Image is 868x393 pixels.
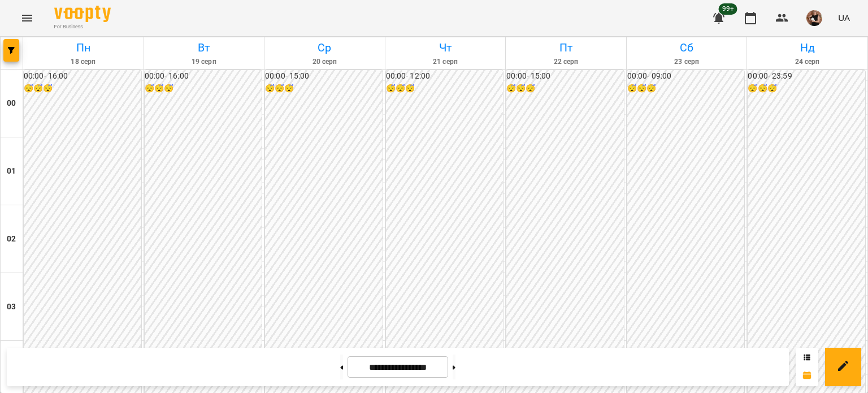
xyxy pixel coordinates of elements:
h6: Пн [25,39,142,57]
h6: 00:00 - 15:00 [506,70,624,83]
span: UA [838,12,850,24]
h6: 😴😴😴 [145,83,262,95]
span: 99+ [719,3,737,15]
h6: 24 серп [749,57,866,67]
img: 5944c1aeb726a5a997002a54cb6a01a3.jpg [806,10,822,26]
h6: 00 [7,97,16,110]
h6: 02 [7,233,16,245]
span: For Business [54,23,111,31]
h6: 00:00 - 15:00 [265,70,383,83]
button: Menu [14,5,41,32]
h6: Ср [266,39,383,57]
h6: 21 серп [387,57,504,67]
h6: 01 [7,165,16,178]
h6: 😴😴😴 [265,83,383,95]
h6: 😴😴😴 [386,83,504,95]
h6: 00:00 - 09:00 [627,70,745,83]
h6: Сб [628,39,745,57]
h6: 00:00 - 23:59 [748,70,865,83]
button: UA [834,7,854,28]
h6: 03 [7,301,16,313]
h6: 23 серп [628,57,745,67]
h6: 19 серп [146,57,263,67]
h6: 00:00 - 16:00 [145,70,262,83]
h6: 😴😴😴 [24,83,141,95]
h6: 22 серп [507,57,624,67]
h6: Пт [507,39,624,57]
h6: 00:00 - 16:00 [24,70,141,83]
h6: Вт [146,39,263,57]
h6: 😴😴😴 [506,83,624,95]
h6: 20 серп [266,57,383,67]
h6: 00:00 - 12:00 [386,70,504,83]
h6: Нд [749,39,866,57]
h6: Чт [387,39,504,57]
h6: 😴😴😴 [627,83,745,95]
h6: 18 серп [25,57,142,67]
h6: 😴😴😴 [748,83,865,95]
img: Voopty Logo [54,6,111,22]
